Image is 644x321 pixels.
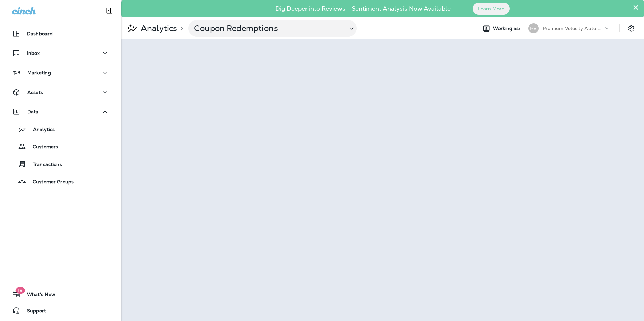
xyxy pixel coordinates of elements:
button: Dashboard [7,27,115,40]
span: Support [20,308,46,316]
span: What's New [20,292,55,300]
p: Coupon Redemptions [194,23,342,33]
p: Dig Deeper into Reviews - Sentiment Analysis Now Available [256,8,470,10]
button: Support [7,304,115,317]
p: Analytics [26,127,55,133]
button: Customer Groups [7,174,115,188]
button: Inbox [7,46,115,60]
button: Transactions [7,157,115,171]
button: Data [7,105,115,118]
p: > [177,26,183,31]
p: Premium Velocity Auto dba Jiffy Lube [543,26,603,31]
button: Analytics [7,122,115,136]
p: Inbox [27,50,40,56]
p: Analytics [138,23,177,33]
span: 19 [15,287,25,294]
button: Collapse Sidebar [100,4,119,17]
div: PV [528,23,539,33]
p: Customers [26,144,58,150]
p: Marketing [27,70,51,75]
span: Working as: [493,26,522,31]
button: Marketing [7,66,115,79]
button: 19What's New [7,288,115,301]
p: Assets [27,90,43,95]
p: Customer Groups [26,179,74,185]
button: Learn More [473,3,510,15]
button: Settings [625,22,637,34]
p: Transactions [26,162,62,168]
p: Dashboard [27,31,53,36]
button: Close [633,2,639,13]
button: Customers [7,139,115,153]
p: Data [27,109,39,114]
button: Assets [7,85,115,99]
